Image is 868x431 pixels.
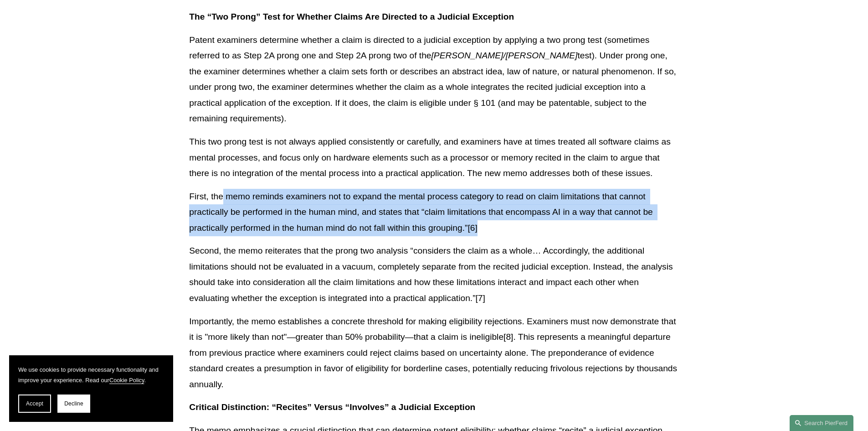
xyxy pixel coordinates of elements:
p: This two prong test is not always applied consistently or carefully, and examiners have at times ... [189,134,678,182]
section: Cookie banner [9,355,173,422]
a: Cookie Policy [109,377,144,384]
em: [PERSON_NAME]/[PERSON_NAME] [431,51,578,60]
p: First, the memo reminds examiners not to expand the mental process category to read on claim limi... [189,189,678,236]
button: Decline [57,395,90,413]
p: Importantly, the memo establishes a concrete threshold for making eligibility rejections. Examine... [189,314,678,393]
p: We use cookies to provide necessary functionality and improve your experience. Read our . [18,364,164,385]
button: Accept [18,395,51,413]
span: Accept [26,400,43,407]
strong: Critical Distinction: “Recites” Versus “Involves” a Judicial Exception [189,402,475,412]
span: Decline [64,400,83,407]
p: Patent examiners determine whether a claim is directed to a judicial exception by applying a two ... [189,32,678,127]
strong: The “Two Prong” Test for Whether Claims Are Directed to a Judicial Exception [189,12,514,21]
p: Second, the memo reiterates that the prong two analysis “considers the claim as a whole… Accordin... [189,243,678,306]
a: Search this site [790,415,853,431]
